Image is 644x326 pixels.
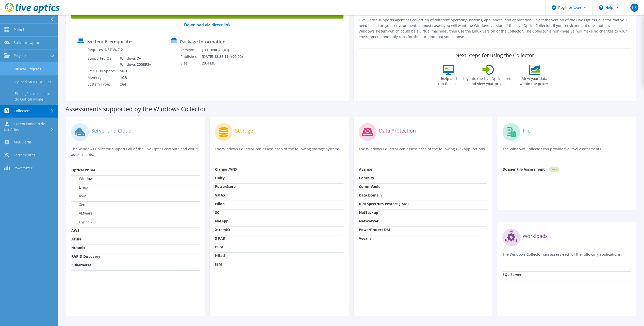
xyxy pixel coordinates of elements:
strong: Optical Prime [71,168,95,172]
p: The Windows Collector can assess each of the following applications. [502,252,631,262]
td: Version: [180,47,202,53]
strong: Hitachi [215,253,227,258]
label: File [523,128,531,133]
label: Windows [71,176,94,181]
td: [DATE] 13:35:11 (+00:00) [202,53,249,60]
label: Package Information [180,39,225,44]
label: KVM [71,193,87,199]
strong: CommVault [359,184,380,189]
strong: VMAX [215,193,225,198]
strong: Azure [71,237,81,241]
label: Unzip and run the .exe [437,75,460,86]
label: Xen [71,202,85,207]
label: VMware [71,211,93,216]
svg: \n [599,5,603,10]
strong: Unity [215,175,225,180]
strong: XtremIO [215,227,230,232]
p: The Windows Collector supports all of the Live Optics compute and cloud assessments. [71,146,200,157]
strong: Pure [215,244,223,249]
label: Storage [235,128,253,133]
td: Memory: [87,74,116,81]
label: Assessments supported by the Windows Collector [65,106,206,111]
label: System Prerequisites [87,39,134,44]
td: 29.4 MB [202,60,249,67]
strong: SQL Server [503,272,522,277]
strong: Clariion/VNX [215,167,237,172]
td: Published: [180,53,202,60]
strong: Kubernetes [71,263,91,267]
strong: NetApp [215,219,228,223]
label: Server and Cloud [91,128,131,133]
strong: AWS [71,228,79,233]
strong: Isilon [215,201,225,206]
a: Download via direct link [184,22,230,28]
strong: IBM [215,262,222,267]
strong: Avamar [359,167,373,172]
strong: NetWorker [359,219,378,223]
label: View your data within the project [516,75,553,86]
label: Requires .NET V4.7.2+ [88,47,125,52]
strong: Veeam [359,236,371,241]
strong: Data Domain [359,193,382,198]
strong: Nutanix [71,245,85,250]
strong: 3 PAR [215,236,225,241]
td: Size: [180,60,202,67]
label: Data Protection [379,128,416,133]
strong: SC [215,210,219,215]
td: System Type: [87,81,116,88]
td: Windows 7+ Windows 2008R2+ [116,55,152,68]
td: 1GB [116,74,152,81]
label: Workloads [523,234,548,239]
strong: PowerStore [215,184,236,189]
td: Free Disk Space: [87,68,116,74]
strong: IBM Spectrum Protect (TSM) [359,201,409,206]
label: Linux [71,185,88,190]
td: 5GB [116,68,152,74]
td: Supported OS: [87,55,116,68]
p: The Windows Collector can assess each of the following storage systems. [215,146,343,157]
strong: Dossier File Assessment [503,167,545,172]
p: The Windows Collector can provide file level assessments. [502,146,631,157]
strong: PowerProtect DM [359,227,390,232]
tspan: NEW! [551,168,556,171]
p: The Windows Collector can assess each of the following DPS applications. [359,146,487,157]
strong: NetBackup [359,210,378,215]
td: [TECHNICAL_ID] [202,47,249,53]
span: LS [630,4,638,12]
label: Log into the Live Optics portal and view your project [463,75,514,86]
strong: Cohesity [359,175,374,180]
label: Hyper-V [71,219,92,224]
td: x64 [116,81,152,88]
label: Next Steps for using the Collector [455,52,534,58]
strong: RAPID Discovery [71,254,100,259]
p: Live Optics supports agentless collection of different operating systems, appliances, and applica... [359,17,631,40]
